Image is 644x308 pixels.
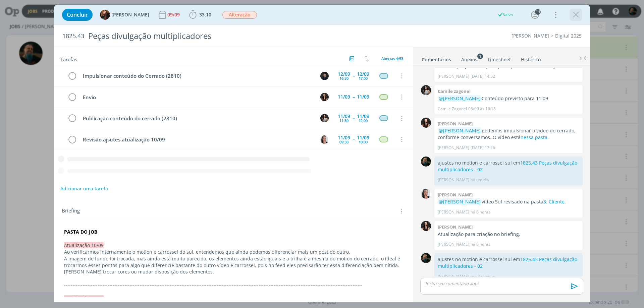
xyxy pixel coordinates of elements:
span: @[PERSON_NAME] [439,127,481,134]
span: Alteração [222,11,257,19]
img: arrow-down-up.svg [365,56,369,62]
span: há um dia [471,177,489,183]
span: Atualização 05/09 [64,295,104,302]
a: Comentários [421,53,451,63]
span: @[PERSON_NAME] [439,198,481,205]
div: 11/09 [357,114,369,119]
div: 12/09 [357,72,369,76]
div: Peças divulgação multiplicadores [86,28,363,44]
img: C [320,72,329,80]
span: -- [353,95,355,99]
img: I [421,118,431,128]
div: 11/09 [338,95,350,99]
a: Timesheet [487,53,511,63]
span: Tarefas [60,55,77,63]
p: -------------------------------------------------------------------------------------------------... [64,282,403,289]
span: há 8 horas [471,209,490,215]
sup: 1 [477,53,483,59]
img: M [421,157,431,167]
p: ajustes no motion e carrossel sul em [438,256,579,270]
p: [PERSON_NAME] [438,209,469,215]
p: [PERSON_NAME] [438,241,469,247]
button: C [319,113,329,123]
p: [PERSON_NAME] trocar cores ou mudar disposição dos elementos. [64,268,403,275]
a: nessa pasta. [521,134,549,140]
div: 11 [535,9,541,15]
button: Adicionar uma tarefa [60,183,108,195]
div: 11/09 [357,95,369,99]
img: C [320,114,329,122]
div: 12/09 [338,72,350,76]
span: [DATE] 17:26 [471,145,495,151]
div: 09/09 [167,12,181,17]
button: I [319,92,329,102]
img: C [421,189,431,199]
div: Impulsionar conteúdo do Cerrado (2810) [80,72,314,80]
p: podemos impulsionar o vídeo do cerrado, conforme conversamos. O vídeo está [438,127,579,141]
img: I [320,93,329,101]
p: [PERSON_NAME] [438,177,469,183]
span: -- [353,137,355,142]
div: 17:00 [359,76,368,80]
a: 1825.43 Peças divulgação multiplicadores - 02 [438,256,577,269]
div: 11/09 [357,135,369,140]
div: 12:00 [359,119,368,122]
button: 11 [530,9,540,20]
span: há 8 horas [471,241,490,247]
span: -- [353,116,355,121]
a: Digital 2025 [555,33,582,39]
b: Camile zagonel [438,88,471,94]
div: dialog [54,5,590,302]
div: 11:30 [339,119,348,122]
button: T[PERSON_NAME] [100,10,149,20]
button: C [319,71,329,81]
div: Revisão ajsutes atualização 10/09 [80,135,314,144]
span: em 2 minutos [471,273,496,280]
img: I [421,221,431,231]
span: 05/09 às 16:18 [468,106,496,112]
div: 16:30 [339,76,348,80]
img: C [421,85,431,95]
div: 10:00 [359,140,368,144]
button: 33:10 [187,9,213,20]
p: [PERSON_NAME] [438,73,469,79]
div: 11/09 [338,135,350,140]
p: Camile Zagonel [438,106,467,112]
span: 1825.43 [62,33,84,40]
p: vídeo Sul revisado na pasta . [438,198,579,205]
p: Ao verificarmos internamente o motion e carrossel do sul, entendemos que ainda podemos diferencia... [64,249,403,255]
a: PASTA DO JOB [64,229,97,235]
p: Atualização para criação no briefing. [438,231,579,238]
span: Briefing [62,207,80,215]
p: ajustes no motion e carrossel sul em [438,160,579,173]
a: 3. Cliente [543,198,565,205]
b: [PERSON_NAME] [438,121,473,127]
button: Concluir [62,9,93,21]
p: A imagem de fundo foi trocada, mas ainda está muito parecida, os elementos ainda estão iguais e a... [64,255,403,269]
p: [PERSON_NAME] [438,273,469,280]
span: [PERSON_NAME] [111,12,149,17]
span: 33:10 [199,11,211,18]
span: @[PERSON_NAME] [439,95,481,102]
button: Alteração [222,11,257,19]
b: [PERSON_NAME] [438,224,473,230]
p: Conteúdo previsto para 11.09 [438,95,579,102]
img: T [100,10,110,20]
span: [DATE] 14:52 [471,73,495,79]
div: Salvo [497,12,513,18]
div: Publicação conteúdo do cerrado (2810) [80,114,314,123]
button: C [319,134,329,144]
img: M [421,253,431,263]
div: Anexos [461,56,477,63]
span: Atualização 10/09 [64,242,104,248]
a: Histórico [521,53,541,63]
p: [PERSON_NAME] [438,145,469,151]
span: Concluir [67,12,88,17]
span: Abertas 4/53 [381,56,403,61]
a: [PERSON_NAME] [512,33,549,39]
div: 11/09 [338,114,350,119]
b: [PERSON_NAME] [438,192,473,198]
img: C [320,135,329,144]
a: 1825.43 Peças divulgação multiplicadores - 02 [438,160,577,173]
